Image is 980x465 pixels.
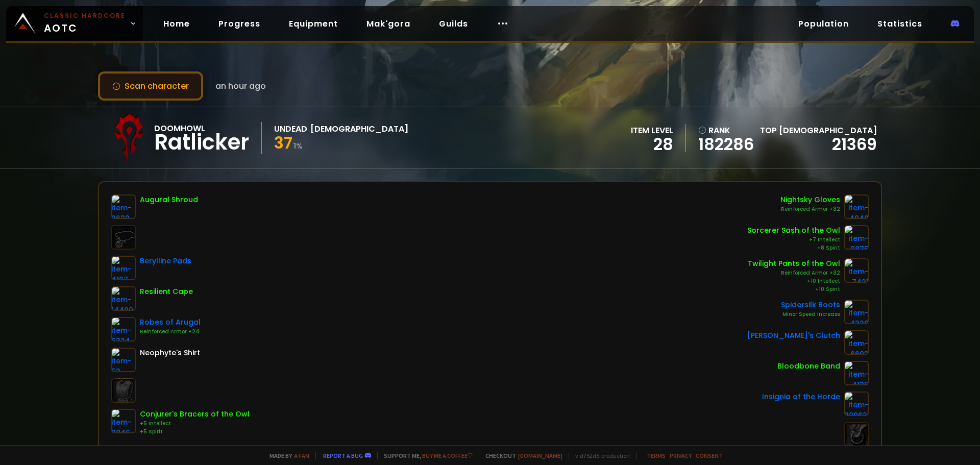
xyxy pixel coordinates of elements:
div: Reinforced Armor +24 [140,328,201,336]
img: item-6693 [844,330,869,355]
span: Support me, [377,452,473,459]
button: Scan character [98,71,203,101]
span: Made by [263,452,309,459]
img: item-9846 [111,409,136,433]
div: +10 Intellect [748,277,840,285]
div: Doomhowl [154,122,249,135]
a: 21369 [832,133,877,156]
span: v. d752d5 - production [569,452,630,459]
img: item-14400 [111,286,136,311]
div: [PERSON_NAME]'s Clutch [747,330,840,341]
span: AOTC [44,11,126,36]
div: Reinforced Armor +32 [748,269,840,277]
a: 182286 [698,137,754,152]
span: [DEMOGRAPHIC_DATA] [779,125,877,136]
div: 28 [631,137,673,152]
a: Buy me a coffee [422,452,473,459]
div: Conjurer's Bracers of the Owl [140,409,250,420]
div: Resilient Cape [140,286,193,297]
div: Minor Speed Increase [781,310,840,319]
img: item-4320 [844,300,869,324]
img: item-4135 [844,361,869,385]
a: Statistics [869,13,930,34]
a: Equipment [281,13,346,34]
img: item-4197 [111,256,136,280]
div: +7 Intellect [747,236,840,244]
img: item-2620 [111,194,136,219]
img: item-9875 [844,225,869,250]
div: Sorcerer Sash of the Owl [747,225,840,236]
div: Insignia of the Horde [762,391,840,402]
small: Classic Hardcore [44,11,126,20]
div: Twilight Pants of the Owl [748,258,840,269]
div: Ratlicker [154,135,249,150]
div: Robes of Arugal [140,317,201,328]
a: Population [790,13,857,34]
div: +5 Spirit [140,428,250,436]
div: [DEMOGRAPHIC_DATA] [310,123,408,135]
div: Top [760,124,877,137]
a: Privacy [670,452,692,459]
span: Checkout [479,452,562,459]
a: [DOMAIN_NAME] [518,452,562,459]
div: Berylline Pads [140,256,191,266]
a: Progress [210,13,268,34]
div: Augural Shroud [140,194,198,205]
span: an hour ago [215,80,266,92]
div: Undead [274,123,307,135]
img: item-209621 [844,391,869,416]
a: Guilds [431,13,476,34]
div: Reinforced Armor +32 [780,205,840,213]
img: item-4040 [844,194,869,219]
div: item level [631,124,673,137]
div: Bloodbone Band [777,361,840,372]
div: +8 Spirit [747,244,840,252]
a: Report a bug [323,452,363,459]
div: Spidersilk Boots [781,300,840,310]
div: Nightsky Gloves [780,194,840,205]
div: +5 Intellect [140,420,250,428]
div: Neophyte's Shirt [140,348,200,358]
img: item-6324 [111,317,136,341]
a: a fan [294,452,309,459]
small: 1 % [293,141,303,151]
a: Consent [696,452,723,459]
span: 37 [274,131,292,154]
img: item-53 [111,348,136,372]
a: Terms [647,452,666,459]
img: item-7431 [844,258,869,283]
a: Home [155,13,198,34]
div: +10 Spirit [748,285,840,293]
a: Mak'gora [358,13,419,34]
div: rank [698,124,754,137]
a: Classic HardcoreAOTC [6,6,143,41]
